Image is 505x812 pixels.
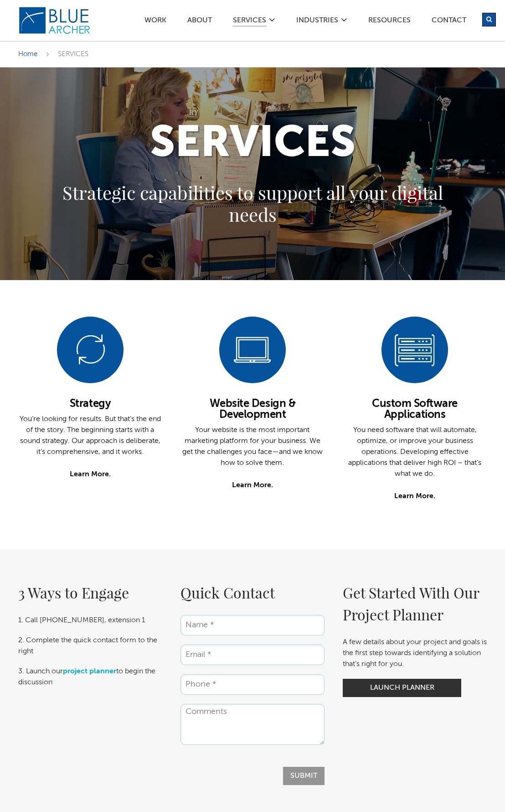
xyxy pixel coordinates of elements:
[343,582,487,625] h2: Get Started With Our Project Planner
[210,398,295,420] a: Website Design & Development
[58,51,88,57] span: SERVICES
[18,635,162,657] p: 2. Complete the quick contact form to the right
[18,6,91,35] img: Blue Archer Logo
[18,615,162,626] p: 1. Call [PHONE_NUMBER], extension 1
[180,674,325,695] input: Phone *
[180,425,325,468] p: Your website is the most important marketing platform for your business. We get the challenges yo...
[18,414,162,458] p: You’re looking for results. But that’s the end of the story. The beginning starts with a sound st...
[187,17,212,26] a: ABOUT
[343,637,487,670] p: A few details about your project and goals is the first step towards identifying a solution that'...
[368,17,411,26] a: Resources
[343,425,487,479] p: You need software that will automate, optimize, or improve your business operations. Developing e...
[63,668,116,675] a: project planner
[232,482,273,489] a: Learn More.
[144,17,167,26] a: Work
[381,317,448,383] img: Custom Software Applications
[232,17,267,27] a: SERVICES
[18,666,162,688] p: 3. Launch our to begin the discussion
[283,767,325,785] input: Submit
[372,398,458,420] a: Custom Software Applications
[180,645,325,665] input: Email *
[219,317,286,383] img: Website Design & Development
[180,582,325,604] h2: Quick Contact
[57,317,124,383] img: Strategy
[431,17,467,26] a: Contact
[34,182,471,225] p: Strategic capabilities to support all your digital needs
[18,582,162,604] h2: 3 Ways to Engage
[343,679,461,697] a: Launch Planner
[394,493,435,500] a: Learn More.
[296,17,339,26] a: Industries
[180,615,325,635] input: Name *
[70,471,111,478] a: Learn More.
[70,398,111,409] a: Strategy
[18,51,37,57] a: Home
